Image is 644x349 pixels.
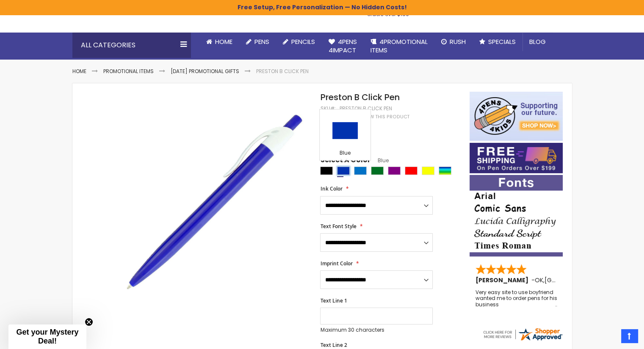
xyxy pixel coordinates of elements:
[370,37,428,55] span: 4PROMOTIONAL ITEMS
[370,157,388,164] span: Blue
[522,33,553,51] a: Blog
[371,166,384,175] div: Green
[115,104,309,297] img: preston-b-dk-blue_1.jpg
[364,33,434,60] a: 4PROMOTIONALITEMS
[322,150,368,158] div: Blue
[320,223,356,230] span: Text Font Style
[405,166,417,175] div: Red
[482,336,563,344] a: 4pens.com certificate URL
[621,329,638,343] a: Top
[434,33,473,51] a: Rush
[475,276,531,284] span: [PERSON_NAME]
[470,92,563,141] img: 4pens 4 kids
[320,166,333,175] div: Black
[291,37,315,46] span: Pencils
[354,166,367,175] div: Blue Light
[544,276,607,284] span: [GEOGRAPHIC_DATA]
[171,68,239,75] a: [DATE] Promotional Gifts
[215,37,232,46] span: Home
[535,276,543,284] span: OK
[199,33,239,51] a: Home
[337,166,350,175] div: Blue
[329,37,357,55] span: 4Pens 4impact
[473,33,522,51] a: Specials
[320,327,433,333] p: Maximum 30 characters
[450,37,466,46] span: Rush
[239,33,276,51] a: Pens
[254,37,269,46] span: Pens
[320,341,347,349] span: Text Line 2
[529,37,546,46] span: Blog
[470,143,563,173] img: Free shipping on orders over $199
[320,185,342,192] span: Ink Color
[72,68,86,75] a: Home
[276,33,322,51] a: Pencils
[339,105,392,112] div: Preston B Click Pen
[16,328,78,345] span: Get your Mystery Deal!
[256,68,309,75] li: Preston B Click Pen
[470,175,563,256] img: font-personalization-examples
[422,166,434,175] div: Yellow
[320,297,347,304] span: Text Line 1
[322,33,364,60] a: 4Pens4impact
[8,324,86,349] div: Get your Mystery Deal!Close teaser
[439,166,451,175] div: Assorted
[531,276,607,284] span: - ,
[85,318,93,326] button: Close teaser
[475,289,558,308] div: Very easy site to use boyfriend wanted me to order pens for his business
[320,91,399,103] span: Preston B Click Pen
[320,105,336,112] strong: SKU
[388,166,401,175] div: Purple
[320,260,352,267] span: Imprint Color
[72,33,191,58] div: All Categories
[103,68,154,75] a: Promotional Items
[488,37,516,46] span: Specials
[320,155,370,167] span: Select A Color
[482,327,563,342] img: 4pens.com widget logo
